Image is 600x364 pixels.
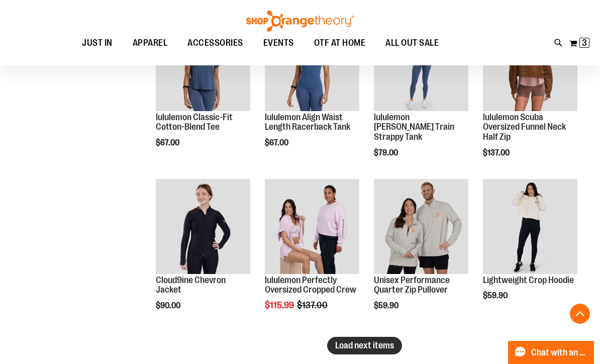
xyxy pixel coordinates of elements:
[156,179,250,274] img: Cloud9ine Chevron Jacket
[156,179,250,275] a: Cloud9ine Chevron Jacket
[133,32,168,54] span: APPAREL
[265,179,359,275] a: lululemon Perfectly Oversized Cropped Crew
[483,275,574,285] a: Lightweight Crop Hoodie
[265,300,295,310] span: $115.99
[374,301,400,310] span: $59.90
[335,340,394,350] span: Load next items
[483,112,566,142] a: lululemon Scuba Oversized Funnel Neck Half Zip
[582,38,587,48] span: 3
[570,304,590,324] button: Back To Top
[483,148,511,157] span: $137.00
[508,341,594,364] button: Chat with an Expert
[297,300,329,310] span: $137.00
[369,11,473,183] div: product
[374,148,399,157] span: $79.00
[265,112,350,132] a: lululemon Align Waist Length Racerback Tank
[263,32,294,54] span: EVENTS
[265,138,290,147] span: $67.00
[483,291,509,300] span: $59.90
[483,179,577,274] img: Lightweight Crop Hoodie
[374,275,450,295] a: Unisex Performance Quarter Zip Pullover
[156,138,181,147] span: $67.00
[156,112,233,132] a: lululemon Classic-Fit Cotton-Blend Tee
[151,11,255,173] div: product
[369,174,473,336] div: product
[483,179,577,275] a: Lightweight Crop Hoodie
[374,179,468,274] img: Unisex Performance Quarter Zip Pullover
[265,275,356,295] a: lululemon Perfectly Oversized Cropped Crew
[374,112,454,142] a: lululemon [PERSON_NAME] Train Strappy Tank
[156,275,226,295] a: Cloud9ine Chevron Jacket
[374,179,468,275] a: Unisex Performance Quarter Zip Pullover
[531,348,588,357] span: Chat with an Expert
[478,174,582,326] div: product
[385,32,439,54] span: ALL OUT SALE
[187,32,243,54] span: ACCESSORIES
[82,32,113,54] span: JUST IN
[265,179,359,274] img: lululemon Perfectly Oversized Cropped Crew
[260,11,364,173] div: product
[327,337,402,354] button: Load next items
[245,11,355,32] img: Shop Orangetheory
[478,11,582,183] div: product
[260,174,364,336] div: product
[156,301,182,310] span: $90.00
[314,32,366,54] span: OTF AT HOME
[151,174,255,336] div: product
